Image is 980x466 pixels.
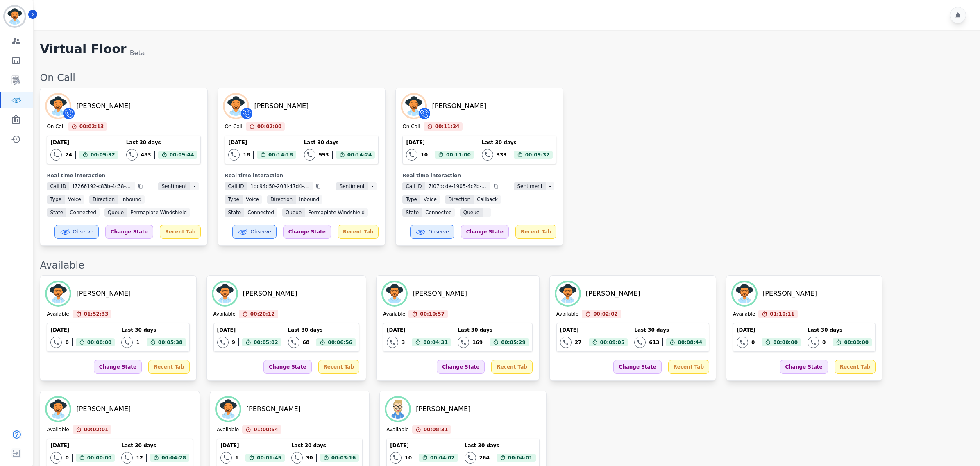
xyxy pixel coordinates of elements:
[254,338,278,346] span: 00:05:02
[575,339,582,346] div: 27
[338,225,379,239] div: Recent Tab
[105,225,153,239] div: Change State
[65,195,84,204] span: voice
[235,455,238,461] div: 1
[560,327,628,333] div: [DATE]
[437,360,485,374] div: Change State
[257,454,281,462] span: 00:01:45
[104,208,127,217] span: Queue
[306,455,313,461] div: 30
[402,172,556,179] div: Real time interaction
[296,195,322,204] span: inbound
[368,182,376,190] span: -
[121,327,186,333] div: Last 30 days
[773,338,798,346] span: 00:00:00
[668,360,709,374] div: Recent Tab
[586,289,640,299] div: [PERSON_NAME]
[508,454,533,462] span: 00:04:01
[76,404,131,414] div: [PERSON_NAME]
[593,310,618,318] span: 00:02:02
[160,225,201,239] div: Recent Tab
[282,208,305,217] span: Queue
[79,122,104,131] span: 00:02:13
[482,139,553,146] div: Last 30 days
[40,71,972,84] div: On Call
[217,327,281,333] div: [DATE]
[170,151,194,159] span: 00:09:44
[465,442,536,449] div: Last 30 days
[422,208,455,217] span: connected
[91,151,115,159] span: 00:09:32
[87,454,112,462] span: 00:00:00
[429,228,449,235] span: Observe
[474,195,501,204] span: callback
[47,195,65,204] span: Type
[254,425,278,434] span: 01:00:54
[213,282,236,305] img: Avatar
[283,225,331,239] div: Change State
[446,151,471,159] span: 00:11:00
[390,442,458,449] div: [DATE]
[435,122,460,131] span: 00:11:34
[250,310,275,318] span: 00:20:12
[247,182,313,190] span: 1dc94d50-208f-47d4-a496-9f91ff1d9b33
[94,360,142,374] div: Change State
[254,101,309,111] div: [PERSON_NAME]
[402,208,422,217] span: State
[458,327,529,333] div: Last 30 days
[225,172,379,179] div: Real time interaction
[47,426,69,434] div: Available
[383,311,405,318] div: Available
[148,360,189,374] div: Recent Tab
[402,182,425,190] span: Call ID
[65,455,68,461] div: 0
[649,339,659,346] div: 613
[386,398,409,421] img: Avatar
[5,7,25,26] img: Bordered avatar
[288,327,356,333] div: Last 30 days
[73,228,93,235] span: Observe
[328,338,352,346] span: 00:06:56
[733,282,756,305] img: Avatar
[402,123,420,131] div: On Call
[246,404,301,414] div: [PERSON_NAME]
[84,425,109,434] span: 00:02:01
[50,442,115,449] div: [DATE]
[501,338,526,346] span: 00:05:29
[751,339,755,346] div: 0
[161,454,186,462] span: 00:04:28
[770,310,794,318] span: 01:10:11
[47,123,64,131] div: On Call
[158,338,183,346] span: 00:05:38
[50,327,115,333] div: [DATE]
[232,339,235,346] div: 9
[225,95,247,118] img: Avatar
[130,48,145,58] div: Beta
[225,123,242,131] div: On Call
[479,455,490,461] div: 264
[304,139,375,146] div: Last 30 days
[243,289,297,299] div: [PERSON_NAME]
[822,339,826,346] div: 0
[244,208,277,217] span: connected
[432,101,486,111] div: [PERSON_NAME]
[514,182,546,190] span: Sentiment
[65,152,72,158] div: 24
[497,152,507,158] div: 333
[780,360,828,374] div: Change State
[331,454,356,462] span: 00:03:16
[291,442,359,449] div: Last 30 days
[69,182,135,190] span: f7266192-c83b-4c38-81d8-e1f7404894cb
[87,338,112,346] span: 00:00:00
[50,139,118,146] div: [DATE]
[402,339,405,346] div: 3
[76,289,131,299] div: [PERSON_NAME]
[430,454,455,462] span: 00:04:02
[423,338,448,346] span: 00:04:31
[257,122,282,131] span: 00:02:00
[232,225,277,239] button: Observe
[762,289,817,299] div: [PERSON_NAME]
[225,208,244,217] span: State
[251,228,271,235] span: Observe
[47,172,201,179] div: Real time interaction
